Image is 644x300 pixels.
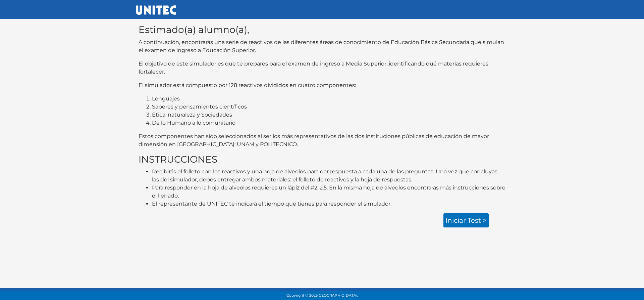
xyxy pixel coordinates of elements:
li: Ética, naturaleza y Sociedades [152,111,505,119]
span: [GEOGRAPHIC_DATA]. [318,293,358,298]
a: Iniciar test > [443,213,489,227]
img: UNITEC [136,5,176,15]
p: Estos componentes han sido seleccionados al ser los más representativos de las dos instituciones ... [139,132,505,148]
li: Lenguajes [152,95,505,103]
li: Para responder en la hoja de alveolos requieres un lápiz del #2, 2.5. En la misma hoja de alveolo... [152,184,505,200]
p: A continuación, encontrarás una serie de reactivos de las diferentes áreas de conocimiento de Edu... [139,38,505,54]
h3: Estimado(a) alumno(a), [139,24,505,36]
li: De lo Humano a lo comunitario [152,119,505,127]
p: El objetivo de este simulador es que te prepares para el examen de ingreso a Media Superior, iden... [139,60,505,76]
li: El representante de UNITEC te indicará el tiempo que tienes para responder el simulador. [152,200,505,208]
li: Saberes y pensamientos científicos [152,103,505,111]
h3: INSTRUCCIONES [139,154,505,165]
p: El simulador está compuesto por 128 reactivos divididos en cuatro componentes: [139,81,505,89]
li: Recibirás el folleto con los reactivos y una hoja de alveolos para dar respuesta a cada una de la... [152,168,505,184]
